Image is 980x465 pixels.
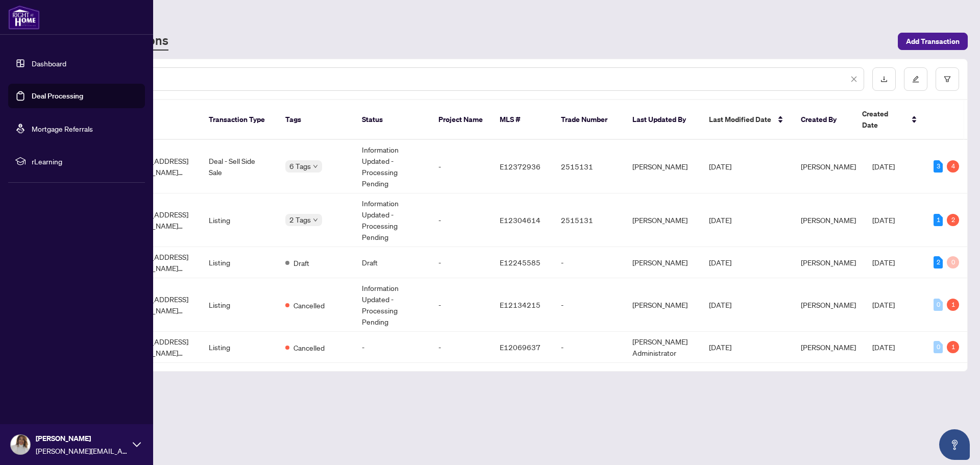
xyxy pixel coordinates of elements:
td: - [430,247,492,278]
td: - [553,278,624,332]
span: Last Modified Date [709,114,771,125]
td: [PERSON_NAME] [624,140,701,193]
span: [STREET_ADDRESS][PERSON_NAME][PERSON_NAME] [123,155,192,178]
span: Cancelled [293,342,325,353]
span: [DATE] [872,215,895,225]
span: down [313,164,318,169]
div: 3 [934,160,943,173]
span: rLearning [32,156,138,167]
span: [PERSON_NAME] [36,433,128,444]
div: 2 [934,256,943,268]
span: Cancelled [293,300,325,311]
div: 0 [934,299,943,311]
td: - [430,278,492,332]
span: [DATE] [709,162,731,171]
td: [PERSON_NAME] [624,193,701,247]
span: [DATE] [709,258,731,267]
span: [PERSON_NAME][EMAIL_ADDRESS][DOMAIN_NAME] [36,445,128,456]
span: 2 Tags [289,214,311,226]
div: 1 [947,341,959,353]
span: [DATE] [709,300,731,309]
th: Project Name [430,100,492,140]
th: Created Date [854,100,925,140]
td: 2515131 [553,193,624,247]
td: Listing [201,278,277,332]
span: [DATE] [872,258,895,267]
th: MLS # [492,100,553,140]
td: Information Updated - Processing Pending [354,140,430,193]
span: [STREET_ADDRESS][PERSON_NAME][PERSON_NAME] [123,209,192,231]
td: - [354,332,430,363]
span: [DATE] [709,342,731,352]
img: Profile Icon [11,435,30,454]
th: Last Updated By [624,100,701,140]
span: E12245585 [500,258,541,267]
span: [STREET_ADDRESS][PERSON_NAME][PERSON_NAME] [123,251,192,274]
button: filter [936,67,959,91]
span: E12372936 [500,162,541,171]
span: Draft [293,257,309,268]
td: [PERSON_NAME] [624,278,701,332]
span: filter [944,76,951,83]
span: [STREET_ADDRESS][PERSON_NAME][PERSON_NAME] [123,293,192,316]
span: E12134215 [500,300,541,309]
a: Mortgage Referrals [32,124,93,133]
td: Information Updated - Processing Pending [354,278,430,332]
td: - [430,193,492,247]
button: Add Transaction [898,33,968,50]
span: [DATE] [872,162,895,171]
div: 1 [947,299,959,311]
span: [PERSON_NAME] [801,162,856,171]
span: Add Transaction [906,33,960,50]
th: Created By [793,100,854,140]
td: - [553,332,624,363]
img: logo [8,5,40,30]
button: edit [904,67,927,91]
th: Status [354,100,430,140]
span: [DATE] [872,342,895,352]
span: down [313,217,318,223]
span: close [850,76,857,83]
div: 0 [947,256,959,268]
td: - [430,332,492,363]
td: Listing [201,193,277,247]
span: [PERSON_NAME] [801,300,856,309]
a: Dashboard [32,59,66,68]
span: E12304614 [500,215,541,225]
td: [PERSON_NAME] Administrator [624,332,701,363]
button: download [872,67,896,91]
button: Open asap [939,429,970,460]
td: 2515131 [553,140,624,193]
span: [DATE] [872,300,895,309]
a: Deal Processing [32,91,83,101]
div: 4 [947,160,959,173]
th: Last Modified Date [701,100,793,140]
div: 2 [947,214,959,226]
span: [PERSON_NAME] [801,342,856,352]
span: [STREET_ADDRESS][PERSON_NAME][PERSON_NAME] [123,336,192,358]
span: [DATE] [709,215,731,225]
span: edit [912,76,919,83]
span: [PERSON_NAME] [801,215,856,225]
div: 1 [934,214,943,226]
td: Listing [201,247,277,278]
td: Deal - Sell Side Sale [201,140,277,193]
td: - [430,140,492,193]
span: download [880,76,888,83]
div: 0 [934,341,943,353]
td: Draft [354,247,430,278]
td: Information Updated - Processing Pending [354,193,430,247]
th: Tags [277,100,354,140]
span: 6 Tags [289,160,311,172]
th: Trade Number [553,100,624,140]
span: E12069637 [500,342,541,352]
span: [PERSON_NAME] [801,258,856,267]
td: [PERSON_NAME] [624,247,701,278]
th: Transaction Type [201,100,277,140]
td: - [553,247,624,278]
td: Listing [201,332,277,363]
span: Created Date [862,108,905,131]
